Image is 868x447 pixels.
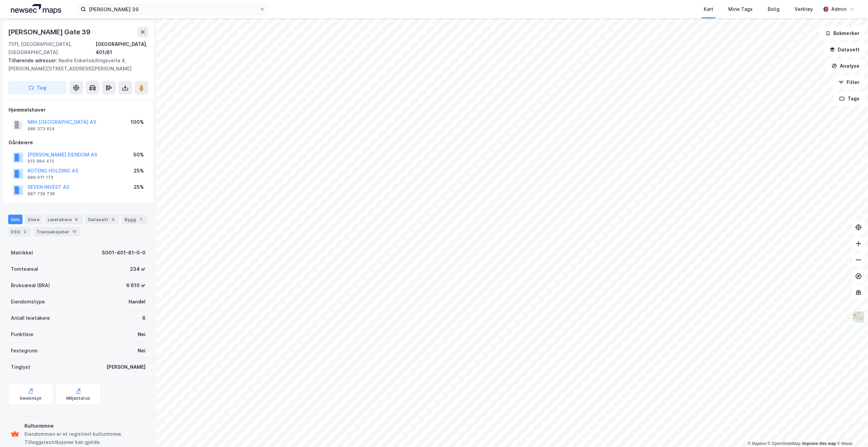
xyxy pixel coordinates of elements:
[130,265,146,273] div: 234 ㎡
[102,249,146,257] div: 5001-401-81-0-0
[21,228,28,235] div: 2
[831,5,846,13] div: Admin
[131,118,144,126] div: 100%
[11,314,50,322] div: Antall leietakere
[122,215,147,224] div: Bygg
[24,430,146,446] div: Eiendommen er et registrert kulturminne. Tilleggsrestriksjoner kan gjelde.
[833,76,865,89] button: Filter
[34,227,80,236] div: Transaksjoner
[73,216,80,223] div: 6
[138,347,146,355] div: Nei
[11,363,30,371] div: Tinglyst
[28,126,55,132] div: 986 373 624
[28,191,55,197] div: 987 739 738
[110,216,116,223] div: 3
[11,298,45,306] div: Eiendomstype
[826,59,865,73] button: Analyse
[8,215,22,224] div: Info
[11,265,38,273] div: Tomteareal
[748,441,766,446] a: Mapbox
[20,396,42,401] div: Geoinnsyn
[704,5,713,13] div: Kart
[142,314,146,322] div: 6
[819,27,865,40] button: Bokmerker
[824,43,865,56] button: Datasett
[834,92,865,105] button: Tags
[9,138,148,147] div: Gårdeiere
[768,441,801,446] a: OpenStreetMap
[11,347,37,355] div: Festegrunn
[852,311,865,324] img: Z
[834,414,868,447] iframe: Chat Widget
[795,5,813,13] div: Verktøy
[768,5,780,13] div: Bolig
[11,249,33,257] div: Matrikkel
[28,159,54,164] div: 915 994 415
[8,40,96,56] div: 7011, [GEOGRAPHIC_DATA], [GEOGRAPHIC_DATA]
[133,151,144,159] div: 50%
[96,40,148,56] div: [GEOGRAPHIC_DATA], 401/81
[28,175,53,180] div: 989 071 173
[134,167,144,175] div: 25%
[834,414,868,447] div: Kontrollprogram for chat
[137,216,144,223] div: 1
[11,330,33,338] div: Punktleie
[86,4,260,14] input: Søk på adresse, matrikkel, gårdeiere, leietakere eller personer
[8,27,92,37] div: [PERSON_NAME] Gate 39
[11,281,50,289] div: Bruksareal (BRA)
[66,396,90,401] div: Miljøstatus
[802,441,836,446] a: Improve this map
[8,57,59,63] span: Tilhørende adresser:
[126,281,146,289] div: 6 610 ㎡
[8,227,31,236] div: ESG
[138,330,146,338] div: Nei
[9,106,148,114] div: Hjemmelshaver
[45,215,83,224] div: Leietakere
[106,363,146,371] div: [PERSON_NAME]
[8,56,143,73] div: Nedre Enkeltskillingsveita 4, [PERSON_NAME][STREET_ADDRESS][PERSON_NAME]
[71,228,78,235] div: 11
[129,298,146,306] div: Handel
[134,183,144,191] div: 25%
[8,81,67,95] button: Tag
[728,5,753,13] div: Mine Tags
[85,215,119,224] div: Datasett
[11,4,61,14] img: logo.a4113a55bc3d86da70a041830d287a7e.svg
[25,215,42,224] div: Eiere
[24,422,146,430] div: Kulturminne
